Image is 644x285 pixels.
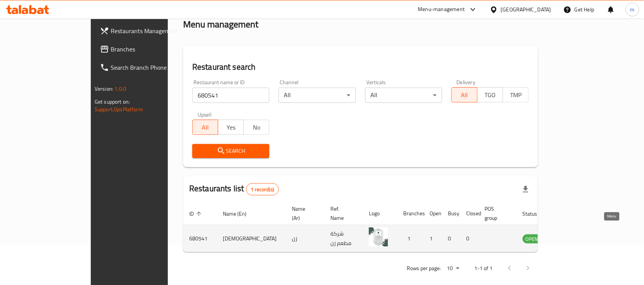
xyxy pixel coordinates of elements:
[95,97,130,107] span: Get support on:
[330,204,354,223] span: Ref. Name
[183,18,258,30] h2: Menu management
[183,202,583,252] table: enhanced table
[223,209,256,218] span: Name (En)
[196,122,215,133] span: All
[198,146,263,156] span: Search
[523,235,541,243] span: OPEN
[501,5,551,14] div: [GEOGRAPHIC_DATA]
[460,202,479,225] th: Closed
[94,58,198,77] a: Search Branch Phone
[247,122,266,133] span: No
[485,204,507,223] span: POS group
[95,104,143,114] a: Support.OpsPlatform
[451,87,477,102] button: All
[407,264,441,273] p: Rows per page:
[243,120,269,135] button: No
[114,84,126,94] span: 1.0.0
[286,225,324,252] td: زن
[189,209,204,218] span: ID
[369,227,388,247] img: ZEN
[95,84,113,94] span: Version:
[292,204,315,223] span: Name (Ar)
[189,183,279,195] h2: Restaurants list
[424,202,442,225] th: Open
[424,225,442,252] td: 1
[94,40,198,58] a: Branches
[192,120,218,135] button: All
[198,112,212,117] label: Upsell
[442,202,460,225] th: Busy
[279,88,356,103] div: All
[523,209,547,218] span: Status
[183,225,217,252] td: 680541
[94,22,198,40] a: Restaurants Management
[444,263,462,274] div: Rows per page:
[477,87,503,102] button: TGO
[192,61,529,73] h2: Restaurant search
[111,45,192,54] span: Branches
[506,90,526,101] span: TMP
[111,63,192,72] span: Search Branch Phone
[442,225,460,252] td: 0
[246,186,279,193] span: 1 record(s)
[324,225,363,252] td: شركة مطعم زن
[192,144,269,158] button: Search
[517,180,535,199] div: Export file
[418,5,465,14] div: Menu-management
[630,5,635,14] span: m
[397,225,424,252] td: 1
[455,90,474,101] span: All
[111,26,192,35] span: Restaurants Management
[523,234,541,243] div: OPEN
[397,202,424,225] th: Branches
[221,122,241,133] span: Yes
[460,225,479,252] td: 0
[503,87,529,102] button: TMP
[475,264,493,273] p: 1-1 of 1
[481,90,500,101] span: TGO
[192,88,269,103] input: Search for restaurant name or ID..
[218,120,244,135] button: Yes
[457,80,476,85] label: Delivery
[365,88,442,103] div: All
[217,225,286,252] td: [DEMOGRAPHIC_DATA]
[246,183,279,195] div: Total records count
[363,202,397,225] th: Logo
